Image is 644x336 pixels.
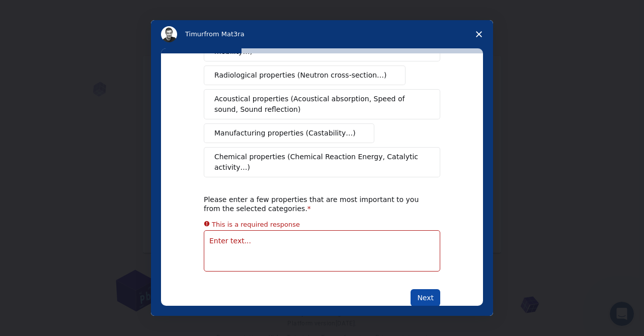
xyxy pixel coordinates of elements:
button: Radiological properties (Neutron cross-section…) [204,65,406,85]
button: Manufacturing properties (Castability…) [204,123,374,143]
span: from Mat3ra [204,30,244,38]
button: Chemical properties (Chemical Reaction Energy, Catalytic activity…) [204,147,440,177]
button: Acoustical properties (Acoustical absorption, Speed of sound, Sound reflection) [204,89,440,119]
span: Acoustical properties (Acoustical absorption, Speed of sound, Sound reflection) [214,94,424,115]
span: Chemical properties (Chemical Reaction Energy, Catalytic activity…) [214,152,423,173]
div: Please enter a few properties that are most important to you from the selected categories. [204,195,425,213]
img: Profile image for Timur [161,26,177,42]
span: Radiological properties (Neutron cross-section…) [214,70,387,81]
div: This is a required response [212,219,300,230]
span: Close survey [465,20,493,48]
button: Next [411,289,440,306]
span: Manufacturing properties (Castability…) [214,128,356,139]
span: Timur [185,30,204,38]
textarea: Enter text... [204,230,440,272]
